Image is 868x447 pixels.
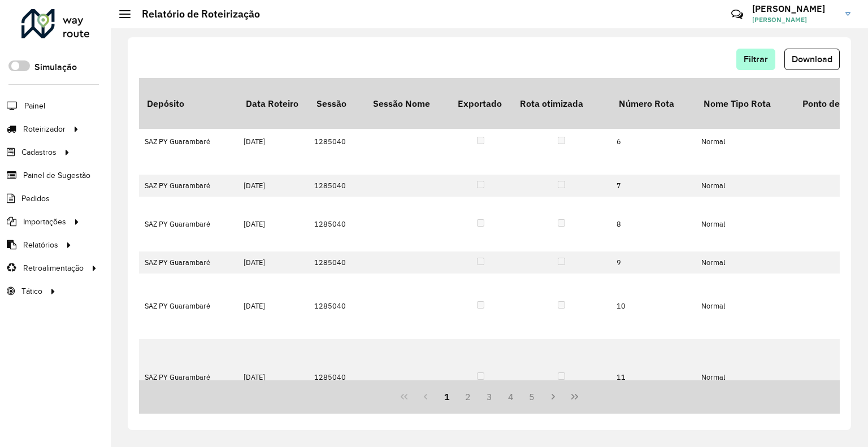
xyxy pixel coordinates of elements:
[139,109,238,175] td: SAZ PY Guarambaré
[21,193,50,205] span: Pedidos
[238,251,309,274] td: [DATE]
[34,60,77,74] label: Simulação
[238,175,309,197] td: [DATE]
[309,339,365,415] td: 1285040
[564,386,585,407] button: Last Page
[512,78,611,129] th: Rota otimizada
[238,339,309,415] td: [DATE]
[23,123,66,135] span: Roteirizador
[611,109,696,175] td: 6
[238,109,309,175] td: [DATE]
[139,197,238,251] td: SAZ PY Guarambaré
[139,274,238,339] td: SAZ PY Guarambaré
[752,3,837,14] h3: [PERSON_NAME]
[611,175,696,197] td: 7
[139,78,238,129] th: Depósito
[611,274,696,339] td: 10
[21,285,42,297] span: Tático
[696,197,795,251] td: Normal
[131,8,260,20] h2: Relatório de Roteirização
[696,251,795,274] td: Normal
[365,78,450,129] th: Sessão Nome
[611,197,696,251] td: 8
[542,386,564,407] button: Next Page
[436,386,458,407] button: 1
[23,239,58,251] span: Relatórios
[23,262,84,274] span: Retroalimentação
[23,216,66,228] span: Importações
[238,197,309,251] td: [DATE]
[309,109,365,175] td: 1285040
[23,170,90,181] span: Painel de Sugestão
[611,251,696,274] td: 9
[611,78,696,129] th: Número Rota
[309,175,365,197] td: 1285040
[696,274,795,339] td: Normal
[736,49,775,70] button: Filtrar
[479,386,500,407] button: 3
[139,251,238,274] td: SAZ PY Guarambaré
[725,2,749,27] a: Contato Rápido
[611,339,696,415] td: 11
[238,274,309,339] td: [DATE]
[309,197,365,251] td: 1285040
[792,54,832,64] span: Download
[696,175,795,197] td: Normal
[696,109,795,175] td: Normal
[450,78,512,129] th: Exportado
[21,146,57,158] span: Cadastros
[696,78,795,129] th: Nome Tipo Rota
[139,339,238,415] td: SAZ PY Guarambaré
[238,78,309,129] th: Data Roteiro
[309,78,365,129] th: Sessão
[752,15,837,25] span: [PERSON_NAME]
[784,49,840,70] button: Download
[522,386,543,407] button: 5
[309,251,365,274] td: 1285040
[139,175,238,197] td: SAZ PY Guarambaré
[457,386,479,407] button: 2
[309,274,365,339] td: 1285040
[696,339,795,415] td: Normal
[744,54,768,64] span: Filtrar
[500,386,522,407] button: 4
[24,100,45,112] span: Painel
